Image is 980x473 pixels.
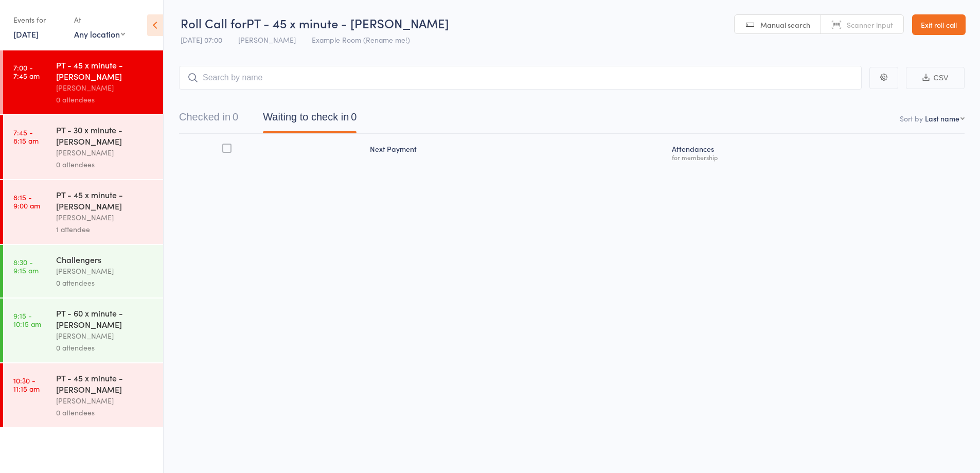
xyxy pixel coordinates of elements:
[13,63,40,80] time: 7:00 - 7:45 am
[366,138,668,166] div: Next Payment
[233,111,238,122] div: 0
[56,407,154,418] div: 0 attendees
[179,106,238,133] button: Checked in0
[906,67,965,89] button: CSV
[181,34,222,45] span: [DATE] 07:00
[13,311,41,328] time: 9:15 - 10:15 am
[668,138,965,166] div: Atten­dances
[3,299,163,362] a: 9:15 -10:15 amPT - 60 x minute - [PERSON_NAME][PERSON_NAME]0 attendees
[56,124,154,147] div: PT - 30 x minute - [PERSON_NAME]
[56,265,154,277] div: [PERSON_NAME]
[672,154,960,161] div: for membership
[56,82,154,94] div: [PERSON_NAME]
[760,20,810,30] span: Manual search
[13,193,40,209] time: 8:15 - 9:00 am
[56,189,154,212] div: PT - 45 x minute - [PERSON_NAME]
[912,14,966,35] a: Exit roll call
[238,34,296,45] span: [PERSON_NAME]
[13,376,40,393] time: 10:30 - 11:15 am
[56,254,154,265] div: Challengers
[900,113,923,124] label: Sort by
[56,395,154,407] div: [PERSON_NAME]
[3,180,163,244] a: 8:15 -9:00 amPT - 45 x minute - [PERSON_NAME][PERSON_NAME]1 attendee
[925,113,959,124] div: Last name
[56,342,154,354] div: 0 attendees
[56,307,154,330] div: PT - 60 x minute - [PERSON_NAME]
[847,20,893,30] span: Scanner input
[181,14,246,31] span: Roll Call for
[246,14,449,31] span: PT - 45 x minute - [PERSON_NAME]
[13,11,64,28] div: Events for
[74,28,125,40] div: Any location
[74,11,125,28] div: At
[56,223,154,235] div: 1 attendee
[179,66,862,90] input: Search by name
[13,258,39,274] time: 8:30 - 9:15 am
[3,245,163,297] a: 8:30 -9:15 amChallengers[PERSON_NAME]0 attendees
[56,330,154,342] div: [PERSON_NAME]
[56,212,154,223] div: [PERSON_NAME]
[56,59,154,82] div: PT - 45 x minute - [PERSON_NAME]
[312,34,410,45] span: Example Room (Rename me!)
[13,128,39,145] time: 7:45 - 8:15 am
[351,111,357,122] div: 0
[56,277,154,289] div: 0 attendees
[3,50,163,114] a: 7:00 -7:45 amPT - 45 x minute - [PERSON_NAME][PERSON_NAME]0 attendees
[56,159,154,170] div: 0 attendees
[3,363,163,427] a: 10:30 -11:15 amPT - 45 x minute - [PERSON_NAME][PERSON_NAME]0 attendees
[3,115,163,179] a: 7:45 -8:15 amPT - 30 x minute - [PERSON_NAME][PERSON_NAME]0 attendees
[56,147,154,159] div: [PERSON_NAME]
[56,94,154,106] div: 0 attendees
[263,106,357,133] button: Waiting to check in0
[56,372,154,395] div: PT - 45 x minute - [PERSON_NAME]
[13,28,39,40] a: [DATE]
